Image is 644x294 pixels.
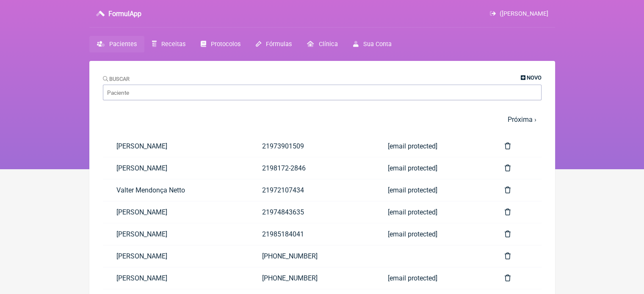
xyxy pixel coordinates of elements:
span: Novo [527,74,542,81]
span: [email protected] [388,142,437,150]
h3: FormulApp [108,10,141,18]
a: [PERSON_NAME] [103,157,249,179]
span: Fórmulas [266,41,292,48]
a: Protocolos [193,36,248,52]
span: Clínica [318,41,337,48]
a: [PERSON_NAME] [103,223,249,245]
a: Fórmulas [248,36,299,52]
span: Protocolos [211,41,240,48]
a: Pacientes [89,36,144,52]
input: Paciente [103,85,542,100]
a: 21972107434 [249,179,374,201]
a: Novo [521,74,542,81]
a: [PERSON_NAME] [103,135,249,157]
span: [email protected] [388,186,437,194]
a: Receitas [144,36,193,52]
span: [email protected] [388,274,437,282]
span: ([PERSON_NAME] [500,10,548,17]
span: [email protected] [388,208,437,216]
a: 2198172-2846 [249,157,374,179]
a: [email protected] [374,135,491,157]
a: [email protected] [374,157,491,179]
a: [PHONE_NUMBER] [249,267,374,289]
a: [PERSON_NAME] [103,267,249,289]
span: Receitas [161,41,185,48]
a: Clínica [299,36,345,52]
a: 21985184041 [249,223,374,245]
a: Sua Conta [345,36,399,52]
a: [PERSON_NAME] [103,245,249,267]
a: [PERSON_NAME] [103,201,249,223]
a: 21974843635 [249,201,374,223]
a: 21973901509 [249,135,374,157]
label: Buscar [103,76,130,82]
span: Sua Conta [363,41,392,48]
a: [email protected] [374,179,491,201]
span: [email protected] [388,164,437,172]
a: [PHONE_NUMBER] [249,245,374,267]
a: Valter Mendonça Netto [103,179,249,201]
a: [email protected] [374,201,491,223]
a: ([PERSON_NAME] [490,10,548,17]
a: [email protected] [374,267,491,289]
nav: pager [103,110,542,129]
span: Pacientes [109,41,137,48]
a: Próxima › [508,115,536,124]
span: [email protected] [388,230,437,238]
a: [email protected] [374,223,491,245]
